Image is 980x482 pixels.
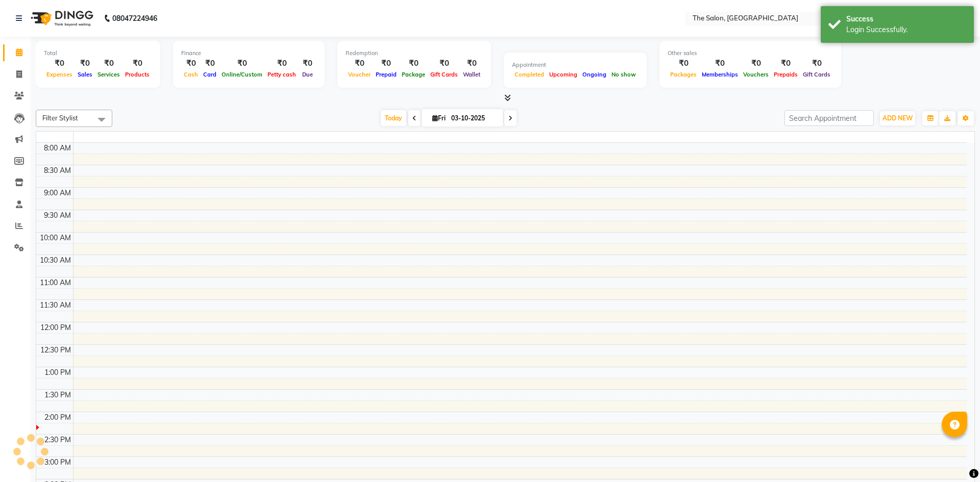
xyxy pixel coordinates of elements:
div: ₹0 [460,58,483,69]
span: Packages [668,71,699,78]
div: ₹0 [741,58,771,69]
span: ADD NEW [883,114,913,122]
div: ₹0 [771,58,800,69]
span: Today [381,110,406,126]
span: Online/Custom [219,71,265,78]
div: ₹0 [75,58,95,69]
div: ₹0 [219,58,265,69]
img: logo [26,4,96,33]
div: Login Successfully. [846,24,966,35]
div: Redemption [346,49,483,58]
span: Voucher [346,71,373,78]
div: ₹0 [346,58,373,69]
span: Sales [75,71,95,78]
div: ₹0 [668,58,699,69]
div: ₹0 [265,58,299,69]
span: Services [95,71,122,78]
span: Prepaid [373,71,399,78]
div: 1:30 PM [42,390,73,400]
div: 1:00 PM [42,367,73,378]
div: 2:30 PM [42,435,73,445]
span: Expenses [44,71,75,78]
span: Wallet [460,71,483,78]
div: 11:30 AM [38,300,73,311]
div: Finance [181,49,316,58]
div: Other sales [668,49,833,58]
span: Cash [181,71,201,78]
div: 3:00 PM [42,457,73,468]
div: ₹0 [373,58,399,69]
span: Due [300,71,315,78]
div: 8:30 AM [42,165,73,176]
div: ₹0 [44,58,75,69]
div: 9:00 AM [42,188,73,198]
b: 08047224946 [112,4,157,33]
span: Package [399,71,428,78]
div: ₹0 [428,58,460,69]
div: 2:00 PM [42,412,73,423]
div: 8:00 AM [42,143,73,154]
span: Completed [512,71,547,78]
div: Appointment [512,61,639,69]
div: Success [846,14,966,24]
div: 10:00 AM [38,233,73,243]
span: Products [122,71,152,78]
span: Vouchers [741,71,771,78]
div: 9:30 AM [42,210,73,221]
span: Memberships [699,71,741,78]
span: Gift Cards [428,71,460,78]
div: ₹0 [800,58,833,69]
span: Card [201,71,219,78]
div: Total [44,49,152,58]
div: 12:00 PM [38,322,73,333]
div: ₹0 [399,58,428,69]
div: ₹0 [95,58,122,69]
span: Ongoing [580,71,609,78]
span: Fri [430,114,448,122]
div: 11:00 AM [38,277,73,288]
span: Gift Cards [800,71,833,78]
span: Petty cash [265,71,299,78]
input: Search Appointment [785,110,874,126]
div: 10:30 AM [38,255,73,266]
span: No show [609,71,639,78]
span: Upcoming [547,71,580,78]
div: ₹0 [299,58,316,69]
span: Filter Stylist [42,114,78,122]
div: ₹0 [201,58,219,69]
div: ₹0 [699,58,741,69]
div: ₹0 [181,58,201,69]
button: ADD NEW [880,111,915,125]
span: Prepaids [771,71,800,78]
div: ₹0 [122,58,152,69]
div: 12:30 PM [38,345,73,356]
input: 2025-10-03 [448,111,499,126]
